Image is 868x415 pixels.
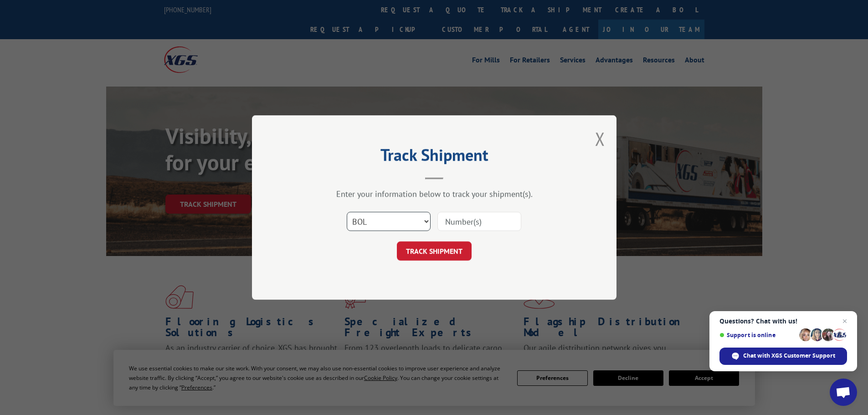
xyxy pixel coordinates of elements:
[743,352,835,360] span: Chat with XGS Customer Support
[719,348,847,365] span: Chat with XGS Customer Support
[437,212,521,231] input: Number(s)
[595,127,605,151] button: Close modal
[298,149,571,166] h2: Track Shipment
[830,379,857,406] a: Open chat
[298,189,571,199] div: Enter your information below to track your shipment(s).
[719,332,796,338] span: Support is online
[719,318,847,325] span: Questions? Chat with us!
[397,241,472,261] button: TRACK SHIPMENT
